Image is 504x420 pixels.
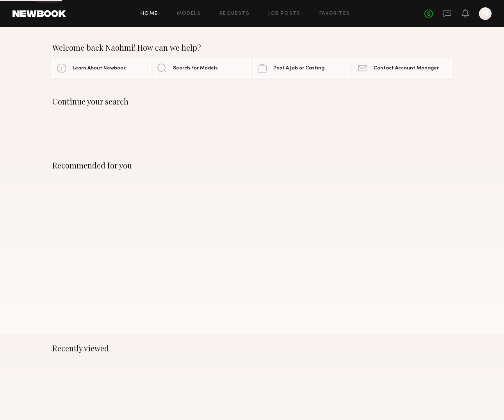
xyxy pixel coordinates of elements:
a: Favorites [319,11,350,16]
span: Learn About Newbook [73,66,126,71]
a: Home [141,11,158,16]
span: Post A Job or Casting [273,66,324,71]
div: Welcome back Naohmi! How can we help? [52,43,452,52]
a: Job Posts [268,11,301,16]
a: Post A Job or Casting [253,58,351,78]
a: Requests [219,11,249,16]
span: Search For Models [173,66,218,71]
div: Recommended for you [52,161,452,170]
div: Continue your search [52,97,452,106]
a: Learn About Newbook [52,58,151,78]
a: Contact Account Manager [353,58,452,78]
span: Contact Account Manager [374,66,439,71]
a: Models [177,11,201,16]
div: Recently viewed [52,344,452,353]
a: N [479,7,492,20]
a: Search For Models [153,58,251,78]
